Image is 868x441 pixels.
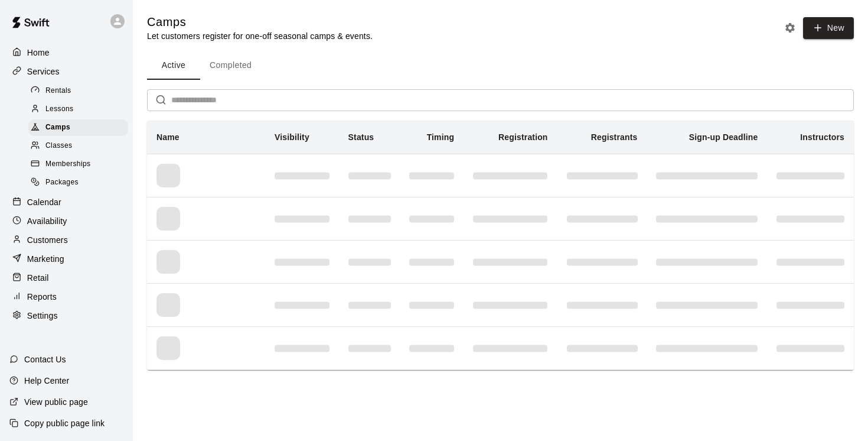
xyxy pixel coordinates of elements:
[28,156,128,173] div: Memberships
[803,17,854,39] button: New
[27,272,49,284] p: Retail
[27,253,64,265] p: Marketing
[45,158,90,170] span: Memberships
[689,132,758,142] b: Sign-up Deadline
[27,291,57,303] p: Reports
[28,174,133,192] a: Packages
[27,47,50,59] p: Home
[28,137,133,155] a: Classes
[427,132,455,142] b: Timing
[28,155,133,174] a: Memberships
[498,132,547,142] b: Registration
[27,196,61,208] p: Calendar
[28,174,128,191] div: Packages
[28,138,128,154] div: Classes
[275,132,309,142] b: Visibility
[28,119,133,137] a: Camps
[45,103,74,115] span: Lessons
[156,132,180,142] b: Name
[24,354,66,365] p: Contact Us
[781,19,799,37] button: Camp settings
[45,177,79,189] span: Packages
[147,14,373,30] h5: Camps
[9,250,123,268] a: Marketing
[147,121,854,370] table: simple table
[27,310,58,322] p: Settings
[27,215,67,227] p: Availability
[9,231,123,249] a: Customers
[9,288,123,306] a: Reports
[28,83,128,99] div: Rentals
[28,82,133,100] a: Rentals
[9,307,123,325] a: Settings
[799,22,854,33] a: New
[27,234,68,246] p: Customers
[27,66,60,77] p: Services
[24,396,88,408] p: View public page
[800,132,844,142] b: Instructors
[28,100,133,118] a: Lessons
[9,63,123,80] a: Services
[24,417,105,429] p: Copy public page link
[28,101,128,118] div: Lessons
[591,132,638,142] b: Registrants
[9,212,123,230] a: Availability
[9,269,123,287] a: Retail
[147,51,200,80] button: Active
[348,132,374,142] b: Status
[9,44,123,61] a: Home
[147,30,373,42] p: Let customers register for one-off seasonal camps & events.
[45,140,72,152] span: Classes
[9,193,123,211] a: Calendar
[28,119,128,136] div: Camps
[24,375,69,387] p: Help Center
[45,122,70,134] span: Camps
[200,51,261,80] button: Completed
[45,85,71,97] span: Rentals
